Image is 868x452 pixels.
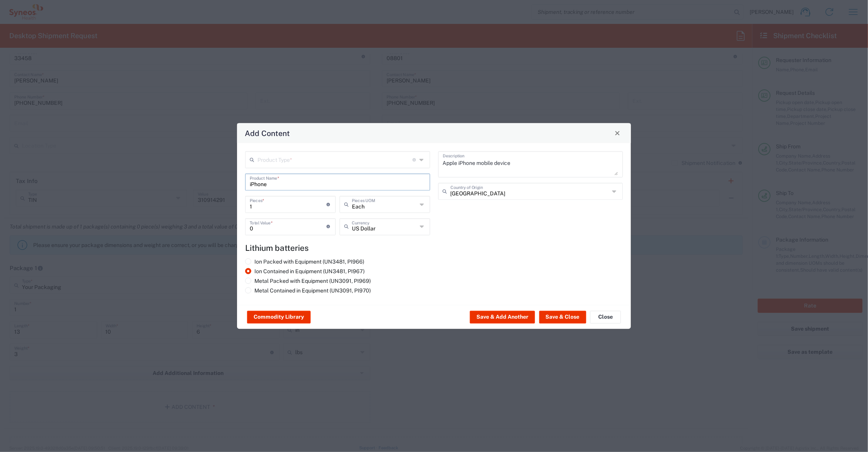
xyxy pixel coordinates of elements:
[612,128,623,138] button: Close
[245,243,623,253] h4: Lithium batteries
[247,311,311,323] button: Commodity Library
[245,268,365,275] label: Ion Contained in Equipment (UN3481, PI967)
[245,287,371,294] label: Metal Contained in Equipment (UN3091, PI970)
[245,127,290,138] h4: Add Content
[245,277,371,284] label: Metal Packed with Equipment (UN3091, PI969)
[245,258,364,265] label: Ion Packed with Equipment (UN3481, PI966)
[539,311,586,323] button: Save & Close
[590,311,621,323] button: Close
[470,311,535,323] button: Save & Add Another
